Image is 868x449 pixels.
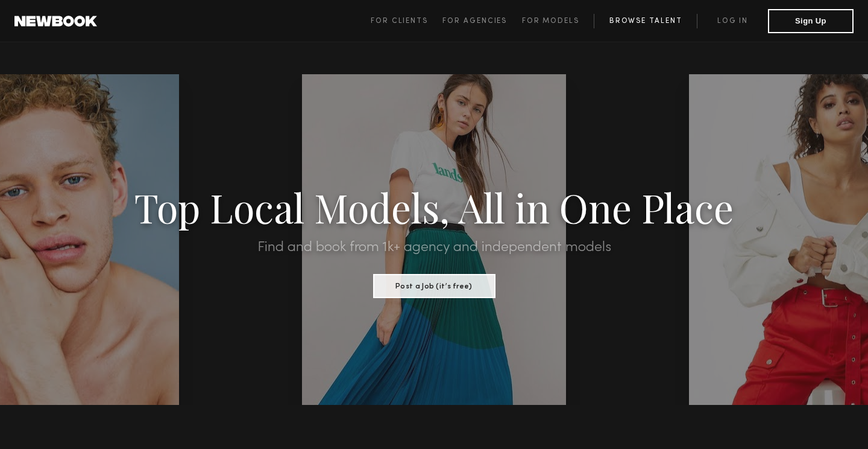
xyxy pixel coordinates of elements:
a: Log in [697,14,768,28]
button: Post a Job (it’s free) [373,274,495,298]
a: Browse Talent [594,14,697,28]
button: Sign Up [768,9,854,33]
a: For Agencies [442,14,521,28]
span: For Agencies [442,18,507,25]
h2: Find and book from 1k+ agency and independent models [65,240,803,255]
span: For Models [522,18,579,25]
h1: Top Local Models, All in One Place [65,188,803,226]
a: Post a Job (it’s free) [373,278,495,291]
a: For Models [522,14,594,28]
a: For Clients [371,14,442,28]
span: For Clients [371,18,428,25]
